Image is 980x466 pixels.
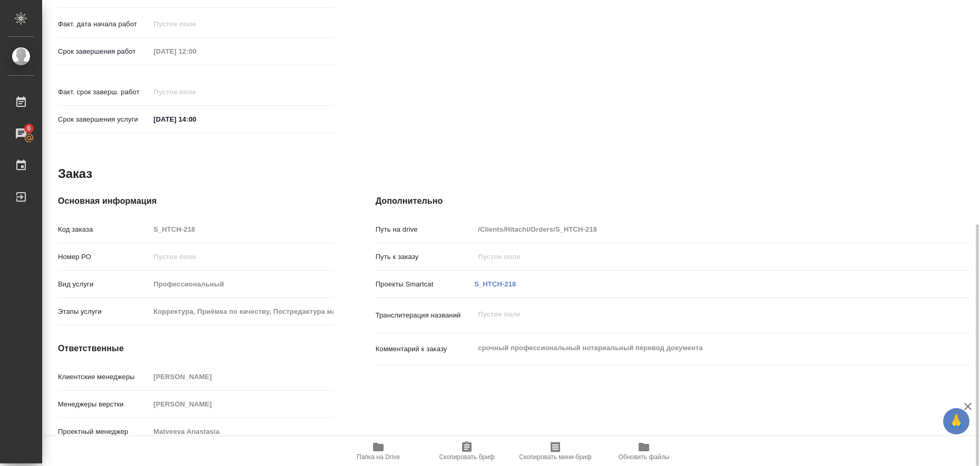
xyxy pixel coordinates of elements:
input: Пустое поле [150,84,242,100]
button: Обновить файлы [600,437,688,466]
p: Номер РО [58,252,150,262]
input: Пустое поле [150,222,333,237]
input: Пустое поле [474,222,919,237]
input: ✎ Введи что-нибудь [150,112,242,127]
button: 🙏 [943,408,969,434]
span: Скопировать бриф [439,453,494,461]
span: Папка на Drive [357,453,400,461]
p: Комментарий к заказу [376,344,475,354]
h4: Ответственные [58,342,334,355]
h2: Заказ [58,165,92,182]
p: Факт. дата начала работ [58,19,150,29]
h4: Основная информация [58,195,334,207]
p: Путь к заказу [376,252,475,262]
span: Обновить файлы [619,453,670,461]
input: Пустое поле [150,369,333,384]
p: Проекты Smartcat [376,279,475,290]
span: 🙏 [947,410,965,432]
input: Пустое поле [150,249,333,264]
a: 6 [3,121,40,147]
p: Транслитерация названий [376,310,475,321]
input: Пустое поле [150,44,242,59]
input: Пустое поле [474,249,919,264]
p: Вид услуги [58,279,150,290]
button: Скопировать мини-бриф [511,437,600,466]
p: Проектный менеджер [58,427,150,437]
input: Пустое поле [150,276,333,292]
textarea: срочный профессиональный нотариальный перевод документа [474,339,919,357]
button: Скопировать бриф [423,437,511,466]
p: Факт. срок заверш. работ [58,87,150,97]
a: S_HTCH-218 [474,280,516,288]
input: Пустое поле [150,396,333,412]
p: Путь на drive [376,224,475,235]
p: Менеджеры верстки [58,399,150,410]
p: Код заказа [58,224,150,235]
button: Папка на Drive [334,437,423,466]
p: Этапы услуги [58,306,150,317]
span: Скопировать мини-бриф [519,453,591,461]
p: Срок завершения услуги [58,114,150,125]
input: Пустое поле [150,16,242,32]
p: Клиентские менеджеры [58,372,150,382]
p: Срок завершения работ [58,46,150,57]
input: Пустое поле [150,304,333,319]
input: Пустое поле [150,424,333,439]
span: 6 [21,123,37,134]
h4: Дополнительно [376,195,968,207]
